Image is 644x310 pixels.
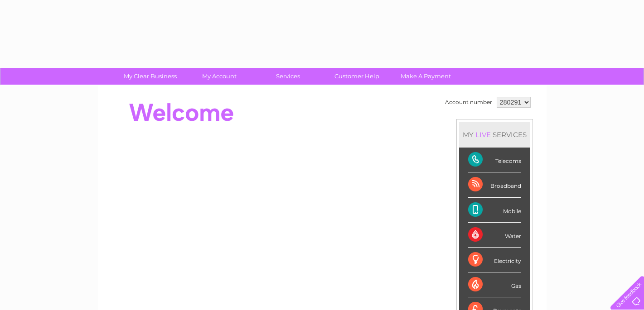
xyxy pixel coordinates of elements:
a: Customer Help [320,68,394,85]
div: MY SERVICES [459,122,530,148]
div: Broadband [468,172,521,197]
a: Services [251,68,325,85]
div: Gas [468,272,521,297]
a: Make A Payment [388,68,463,85]
div: Telecoms [468,148,521,172]
div: Water [468,223,521,248]
td: Account number [443,95,494,110]
a: My Clear Business [113,68,188,85]
a: My Account [182,68,257,85]
div: LIVE [474,130,493,139]
div: Mobile [468,198,521,223]
div: Electricity [468,248,521,272]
